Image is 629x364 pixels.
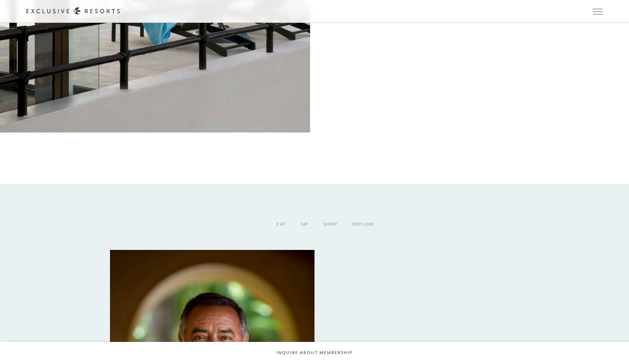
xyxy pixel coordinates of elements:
h3: Local Favorite [356,339,519,363]
button: Open navigation [593,9,603,14]
div: Eat [269,213,293,235]
div: Shop [316,213,345,235]
div: Sip [294,213,316,235]
div: Explore [345,213,383,235]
